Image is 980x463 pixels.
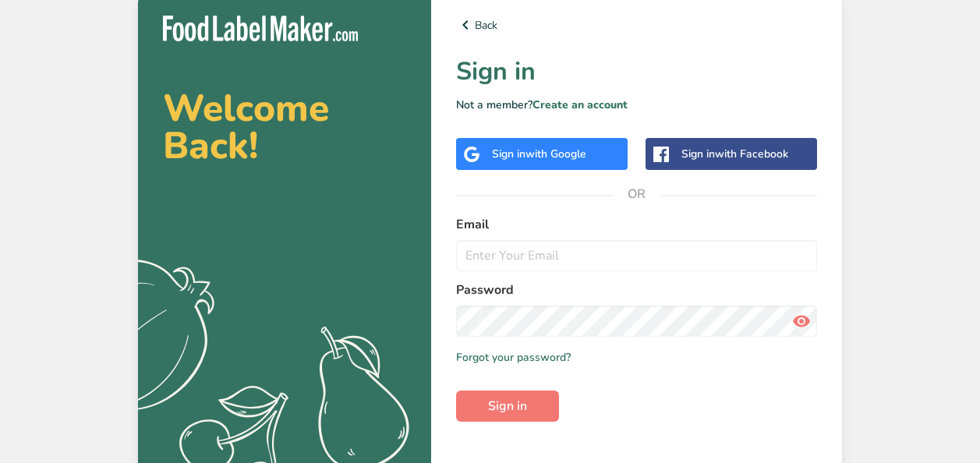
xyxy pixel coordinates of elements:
a: Create an account [532,97,628,112]
span: OR [614,171,660,217]
label: Password [456,281,817,299]
button: Sign in [456,391,559,422]
a: Back [456,16,817,34]
span: with Google [525,147,586,161]
div: Sign in [681,146,788,162]
img: Food Label Maker [163,16,358,41]
label: Email [456,215,817,234]
span: Sign in [488,397,527,415]
h1: Sign in [456,53,817,90]
h2: Welcome Back! [163,90,406,164]
a: Forgot your password? [456,349,571,366]
div: Sign in [492,146,586,162]
p: Not a member? [456,97,817,113]
span: with Facebook [715,147,788,161]
input: Enter Your Email [456,240,817,271]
